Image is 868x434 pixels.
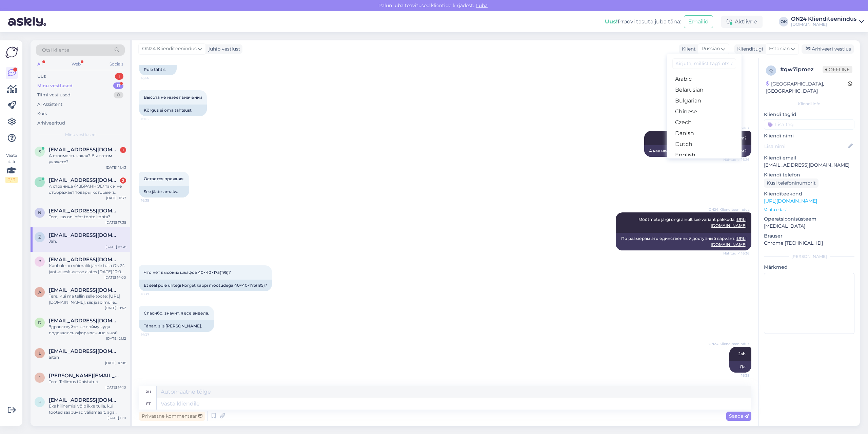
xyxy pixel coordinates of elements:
[667,150,742,161] a: English
[139,280,272,291] div: Et seal pole ühtegi kõrget kappi mõõtudega 40×40×175(195)?
[139,412,205,421] div: Privaatne kommentaar
[37,92,71,98] div: Tiimi vestlused
[145,386,151,398] div: ru
[49,263,126,275] div: Kaubale on võimalik järele tulla ON24 jaotuskeskusesse alates [DATE] 10:00-st. Kauba kättesaamise...
[764,240,854,247] p: Chrome [TECHNICAL_ID]
[667,74,742,84] a: Arabic
[49,403,126,415] div: Eks hilinemisi võib ikka tulla, kui tooted saabuvad välismaalt, aga üldjuhul selle tootjaga pigem...
[106,336,126,341] div: [DATE] 21:12
[49,287,119,293] span: anneabiline@gmail.com
[764,111,854,118] p: Kliendi tag'id
[709,207,749,212] span: ON24 Klienditeenindus
[42,46,69,54] span: Otsi kliente
[764,119,854,130] input: Lisa tag
[49,397,119,403] span: kahest22@hotmail.com
[120,147,126,153] div: 1
[49,293,126,305] div: Tere. Kui ma tellin selle toote: [URL][DOMAIN_NAME], siis jääb mulle segaseks, mille ma täpselt s...
[113,82,123,89] div: 11
[764,223,854,230] p: [MEDICAL_DATA]
[49,177,119,183] span: trulling@mail.ru
[769,68,773,73] span: q
[49,147,119,153] span: shantal86@inbox.ru
[37,120,65,127] div: Arhiveeritud
[667,84,742,95] a: Belarusian
[38,259,41,264] span: p
[39,149,41,154] span: s
[141,198,166,203] span: 16:35
[764,207,854,213] p: Vaata edasi ...
[638,217,747,228] span: Mõõtmete järgi ongi ainult see variant pakkuda:
[766,80,848,95] div: [GEOGRAPHIC_DATA], [GEOGRAPHIC_DATA]
[65,132,96,138] span: Minu vestlused
[764,215,854,223] p: Operatsioonisüsteem
[37,110,47,117] div: Kõik
[769,45,790,53] span: Estonian
[679,45,696,53] div: Klient
[139,64,177,75] div: Pole tähtis
[723,157,749,162] span: Nähtud ✓ 16:26
[791,22,856,27] div: [DOMAIN_NAME]
[667,106,742,117] a: Chinese
[764,162,854,169] p: [EMAIL_ADDRESS][DOMAIN_NAME]
[141,76,166,81] span: 16:14
[729,413,749,419] span: Saada
[684,15,713,28] button: Emailid
[5,177,18,183] div: 2 / 3
[105,385,126,390] div: [DATE] 14:10
[764,154,854,162] p: Kliendi email
[37,73,46,80] div: Uus
[49,379,126,385] div: Tere. Tellimus tühistatud.
[779,17,788,26] div: OK
[39,351,41,356] span: l
[791,16,856,22] div: ON24 Klienditeenindus
[49,214,126,220] div: Tere, kas on infot toote kohta?
[146,398,151,410] div: et
[49,354,126,360] div: aitäh
[141,116,166,121] span: 16:15
[37,82,73,89] div: Minu vestlused
[764,253,854,260] div: [PERSON_NAME]
[764,232,854,240] p: Brauser
[115,73,123,80] div: 1
[764,264,854,271] p: Märkmed
[734,45,763,53] div: Klienditugi
[106,195,126,201] div: [DATE] 11:37
[49,153,126,165] div: А стоимость какая? Вы потом укажете?
[5,46,18,59] img: Askly Logo
[780,65,823,74] div: # qw7ipmez
[644,145,751,157] div: А как насчет ширины 45 см и глубины 40 см?
[764,198,817,204] a: [URL][DOMAIN_NAME]
[142,45,197,53] span: ON24 Klienditeenindus
[791,16,864,27] a: ON24 Klienditeenindus[DOMAIN_NAME]
[764,190,854,197] p: Klienditeekond
[823,66,852,73] span: Offline
[802,44,854,54] div: Arhiveeri vestlus
[206,45,240,53] div: juhib vestlust
[108,60,125,69] div: Socials
[107,415,126,420] div: [DATE] 11:11
[49,318,119,324] span: dimas1524@yandex.ru
[723,251,749,256] span: Nähtud ✓ 16:36
[144,176,184,181] span: Остается прежняя.
[474,2,490,8] span: Luba
[764,132,854,139] p: Kliendi nimi
[104,275,126,280] div: [DATE] 14:00
[605,18,681,26] div: Proovi tasuta juba täna:
[38,399,41,404] span: k
[105,244,126,249] div: [DATE] 16:38
[721,16,763,28] div: Aktiivne
[70,60,82,69] div: Web
[729,361,751,373] div: Да.
[738,351,747,356] span: Jah.
[144,95,202,100] span: Высота не имеет значения
[49,324,126,336] div: Здравствуйте, не пойму куда подевались оформленные мной заказы. Один вроде должны привезти завтра...
[105,360,126,365] div: [DATE] 16:08
[105,305,126,310] div: [DATE] 10:42
[141,291,166,297] span: 16:37
[38,289,41,295] span: a
[36,60,44,69] div: All
[764,178,818,188] div: Küsi telefoninumbrit
[38,210,41,215] span: n
[709,341,749,346] span: ON24 Klienditeenindus
[114,92,123,98] div: 0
